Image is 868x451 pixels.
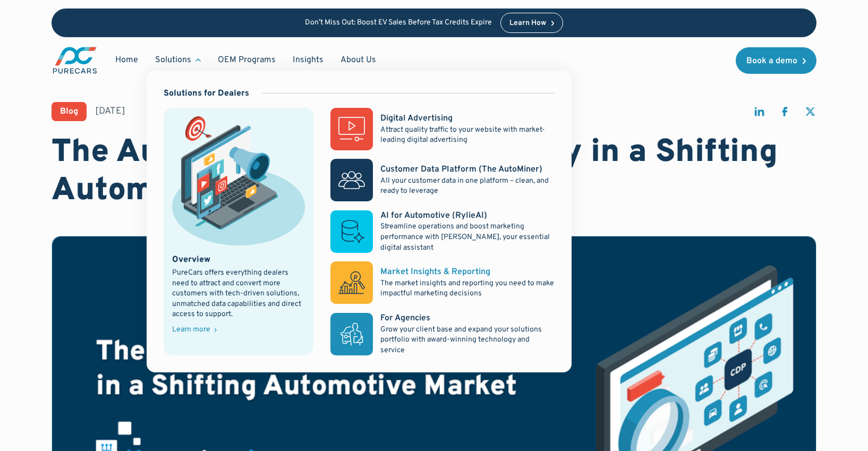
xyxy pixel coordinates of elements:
a: Home [107,50,147,70]
a: Book a demo [736,47,816,74]
p: Streamline operations and boost marketing performance with [PERSON_NAME], your essential digital ... [380,222,555,253]
a: Customer Data Platform (The AutoMiner)All your customer data in one platform – clean, and ready t... [330,159,555,201]
a: Learn How [500,13,564,33]
p: Grow your client base and expand your solutions portfolio with award-winning technology and service [380,325,555,356]
a: For AgenciesGrow your client base and expand your solutions portfolio with award-winning technolo... [330,312,555,355]
div: PureCars offers everything dealers need to attract and convert more customers with tech-driven so... [172,268,305,320]
div: AI for Automotive (RylieAI) [380,210,487,222]
p: All your customer data in one platform – clean, and ready to leverage [380,176,555,197]
h1: The AutoMiner: Your Best Strategy in a Shifting Automotive Market [52,134,816,210]
p: Don’t Miss Out: Boost EV Sales Before Tax Credits Expire [305,19,492,28]
div: Solutions for Dealers [164,88,249,99]
div: Customer Data Platform (The AutoMiner) [380,164,542,175]
a: Digital AdvertisingAttract quality traffic to your website with market-leading digital advertising [330,108,555,150]
a: AI for Automotive (RylieAI)Streamline operations and boost marketing performance with [PERSON_NAM... [330,210,555,253]
a: share on linkedin [753,105,765,123]
a: About Us [332,50,385,70]
a: Market Insights & ReportingThe market insights and reporting you need to make impactful marketing... [330,261,555,304]
div: Solutions [147,50,209,70]
p: Attract quality traffic to your website with market-leading digital advertising [380,125,555,146]
a: share on facebook [778,105,791,123]
div: Overview [172,254,210,266]
div: For Agencies [380,312,430,324]
div: Digital Advertising [380,113,453,124]
div: Solutions [155,54,191,66]
a: main [52,46,98,75]
nav: Solutions [147,71,572,373]
div: Book a demo [746,57,797,65]
p: The market insights and reporting you need to make impactful marketing decisions [380,278,555,299]
div: Learn more [172,326,210,334]
img: purecars logo [52,46,98,75]
div: Market Insights & Reporting [380,266,490,278]
div: [DATE] [95,105,125,118]
a: marketing illustration showing social media channels and campaignsOverviewPureCars offers everyth... [164,108,313,355]
div: Blog [60,107,78,116]
a: share on twitter [804,105,816,123]
a: OEM Programs [209,50,284,70]
a: Insights [284,50,332,70]
img: marketing illustration showing social media channels and campaigns [172,116,305,245]
div: Learn How [509,20,546,27]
